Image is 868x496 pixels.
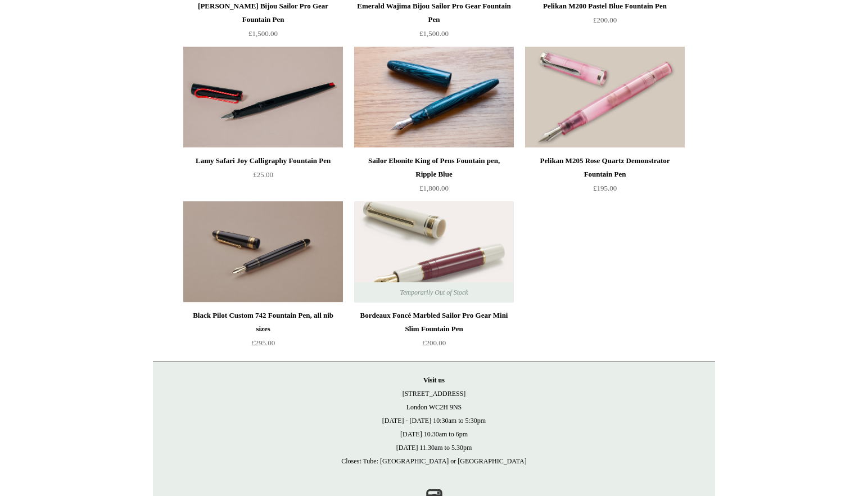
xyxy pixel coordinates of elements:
[183,154,343,200] a: Lamy Safari Joy Calligraphy Fountain Pen £25.00
[183,47,343,148] a: Lamy Safari Joy Calligraphy Fountain Pen Lamy Safari Joy Calligraphy Fountain Pen
[248,29,278,38] span: £1,500.00
[164,373,704,468] p: [STREET_ADDRESS] London WC2H 9NS [DATE] - [DATE] 10:30am to 5:30pm [DATE] 10.30am to 6pm [DATE] 1...
[183,47,343,148] img: Lamy Safari Joy Calligraphy Fountain Pen
[357,309,511,336] div: Bordeaux Foncé Marbled Sailor Pro Gear Mini Slim Fountain Pen
[593,184,617,192] span: £195.00
[354,47,514,148] a: Sailor Ebonite King of Pens Fountain pen, Ripple Blue Sailor Ebonite King of Pens Fountain pen, R...
[357,154,511,181] div: Sailor Ebonite King of Pens Fountain pen, Ripple Blue
[251,339,275,347] span: £295.00
[354,309,514,355] a: Bordeaux Foncé Marbled Sailor Pro Gear Mini Slim Fountain Pen £200.00
[186,154,340,168] div: Lamy Safari Joy Calligraphy Fountain Pen
[593,16,617,24] span: £200.00
[525,154,685,200] a: Pelikan M205 Rose Quartz Demonstrator Fountain Pen £195.00
[354,47,514,148] img: Sailor Ebonite King of Pens Fountain pen, Ripple Blue
[354,201,514,303] img: Bordeaux Foncé Marbled Sailor Pro Gear Mini Slim Fountain Pen
[525,47,685,148] img: Pelikan M205 Rose Quartz Demonstrator Fountain Pen
[183,309,343,355] a: Black Pilot Custom 742 Fountain Pen, all nib sizes £295.00
[422,339,446,347] span: £200.00
[525,47,685,148] a: Pelikan M205 Rose Quartz Demonstrator Fountain Pen Pelikan M205 Rose Quartz Demonstrator Fountain...
[354,154,514,200] a: Sailor Ebonite King of Pens Fountain pen, Ripple Blue £1,800.00
[186,309,340,336] div: Black Pilot Custom 742 Fountain Pen, all nib sizes
[354,201,514,303] a: Bordeaux Foncé Marbled Sailor Pro Gear Mini Slim Fountain Pen Bordeaux Foncé Marbled Sailor Pro G...
[183,201,343,303] a: Black Pilot Custom 742 Fountain Pen, all nib sizes Black Pilot Custom 742 Fountain Pen, all nib s...
[419,29,449,38] span: £1,500.00
[253,170,273,179] span: £25.00
[423,376,445,384] strong: Visit us
[528,154,682,181] div: Pelikan M205 Rose Quartz Demonstrator Fountain Pen
[388,282,479,303] span: Temporarily Out of Stock
[183,201,343,303] img: Black Pilot Custom 742 Fountain Pen, all nib sizes
[419,184,449,192] span: £1,800.00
